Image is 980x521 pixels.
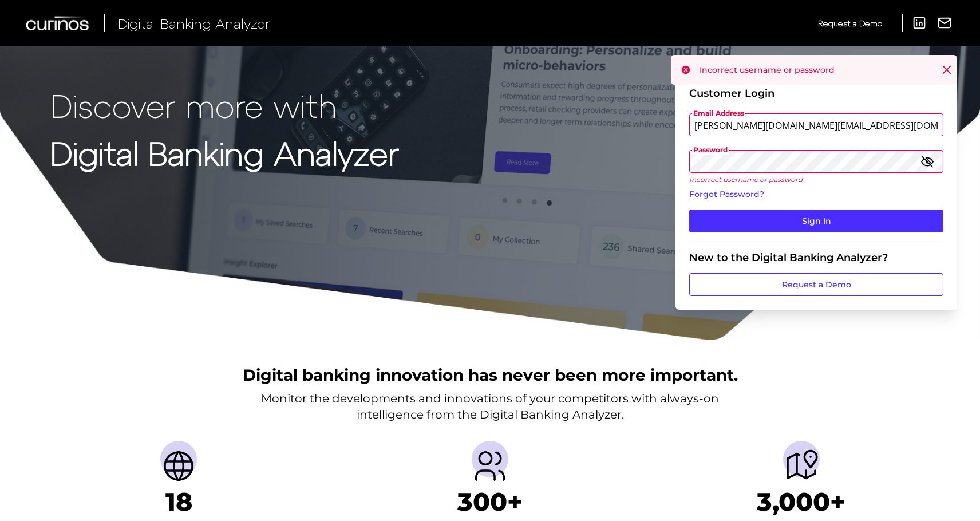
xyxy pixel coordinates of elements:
[689,251,943,264] div: New to the Digital Banking Analyzer?
[160,448,197,484] img: Countries
[692,109,745,118] span: Email Address
[50,87,399,123] p: Discover more with
[692,145,729,155] span: Password
[671,55,957,85] div: Incorrect username or password
[457,487,523,517] h1: 300+
[50,133,399,172] strong: Digital Banking Analyzer
[472,448,508,484] img: Providers
[689,175,943,184] p: Incorrect username or password
[818,14,882,33] a: Request a Demo
[26,16,90,30] img: Curinos
[757,487,845,517] h1: 3,000+
[118,15,270,31] span: Digital Banking Analyzer
[689,87,943,100] div: Customer Login
[818,18,882,28] span: Request a Demo
[261,390,719,423] p: Monitor the developments and innovations of your competitors with always-on intelligence from the...
[783,448,820,484] img: Journeys
[689,210,943,232] button: Sign In
[689,188,943,200] a: Forgot Password?
[165,487,192,517] h1: 18
[689,273,943,296] a: Request a Demo
[243,364,738,386] h2: Digital banking innovation has never been more important.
